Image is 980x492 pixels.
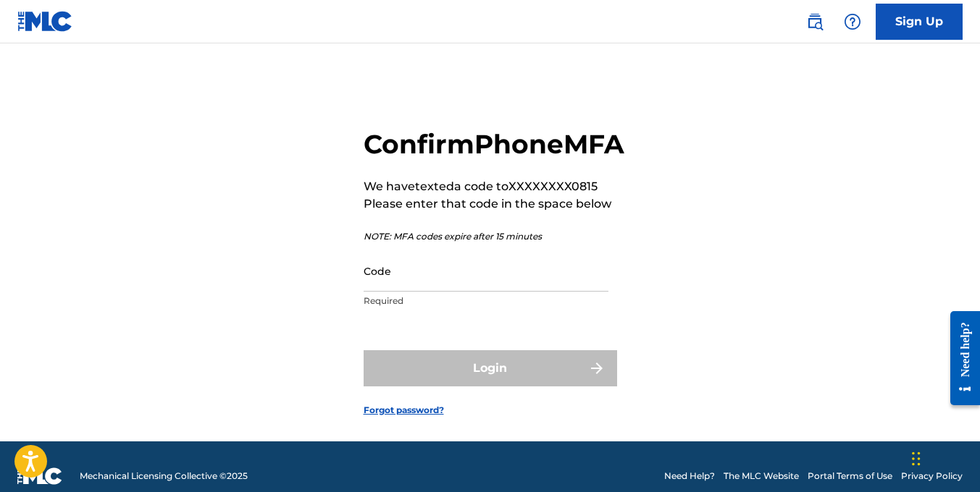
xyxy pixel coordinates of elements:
[364,404,444,417] a: Forgot password?
[901,470,963,483] a: Privacy Policy
[364,230,624,243] p: NOTE: MFA codes expire after 15 minutes
[808,470,892,483] a: Portal Terms of Use
[364,195,624,213] p: Please enter that code in the space below
[664,470,715,483] a: Need Help?
[364,128,624,161] h2: Confirm Phone MFA
[912,437,921,480] div: Drag
[17,467,62,485] img: logo
[939,300,980,417] iframe: Resource Center
[724,470,799,483] a: The MLC Website
[806,13,824,30] img: search
[838,7,867,36] div: Help
[876,4,963,40] a: Sign Up
[908,423,980,492] iframe: Chat Widget
[80,470,248,483] span: Mechanical Licensing Collective © 2025
[17,11,73,32] img: MLC Logo
[844,13,861,30] img: help
[800,7,829,36] a: Public Search
[364,178,624,195] p: We have texted a code to XXXXXXXX0815
[364,294,608,307] p: Required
